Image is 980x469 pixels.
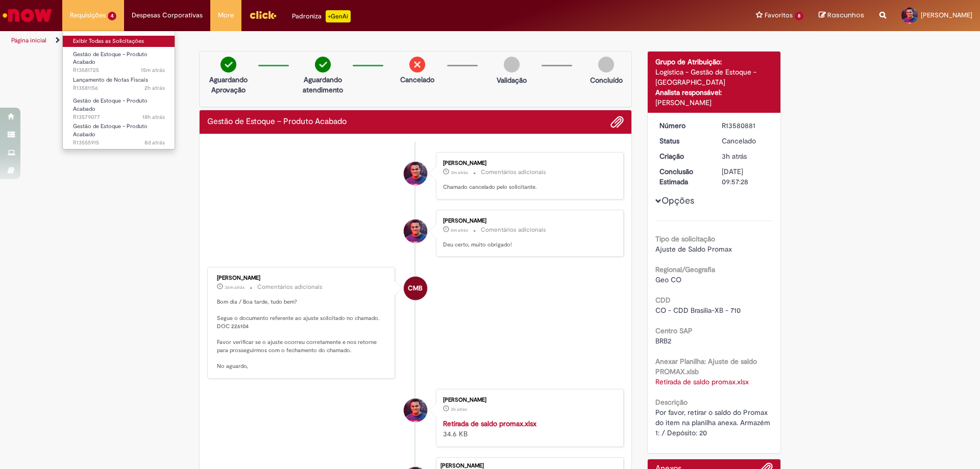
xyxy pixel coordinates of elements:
[144,139,165,146] time: 22/09/2025 15:30:58
[655,265,715,274] b: Regional/Geografia
[257,283,323,291] small: Comentários adicionais
[144,139,165,146] span: 8d atrás
[451,406,467,412] span: 3h atrás
[655,67,773,87] div: Logística - Gestão de Estoque - [GEOGRAPHIC_DATA]
[497,75,527,85] p: Validação
[326,10,351,22] p: +GenAi
[610,115,624,129] button: Adicionar anexos
[481,226,546,234] small: Comentários adicionais
[63,36,175,47] a: Exibir Todas as Solicitações
[73,139,165,147] span: R13555915
[819,11,864,20] a: Rascunhos
[443,218,613,224] div: [PERSON_NAME]
[409,57,425,72] img: remove.png
[827,10,864,20] span: Rascunhos
[722,152,747,161] span: 3h atrás
[62,31,175,150] ul: Requisições
[144,84,165,92] time: 30/09/2025 12:03:26
[722,166,769,187] div: [DATE] 09:57:28
[404,399,427,422] div: Samuel De Sousa
[73,76,148,84] span: Lançamento de Notas Fiscais
[655,398,688,407] b: Descrição
[655,244,732,254] span: Ajuste de Saldo Promax
[218,10,234,20] span: More
[142,113,165,121] span: 18h atrás
[108,12,116,20] span: 4
[207,117,347,127] h2: Gestão de Estoque – Produto Acabado Histórico de tíquete
[298,75,348,95] p: Aguardando atendimento
[73,122,148,138] span: Gestão de Estoque – Produto Acabado
[440,463,618,469] div: [PERSON_NAME]
[443,160,613,166] div: [PERSON_NAME]
[400,75,434,85] p: Cancelado
[404,277,427,300] div: Cecilia Martins Bonjorni
[722,120,769,131] div: R13580881
[722,136,769,146] div: Cancelado
[481,168,546,177] small: Comentários adicionais
[73,84,165,92] span: R13581156
[443,241,613,249] p: Deu certo, muito obrigado!
[765,10,793,20] span: Favoritos
[144,84,165,92] span: 2h atrás
[590,75,623,85] p: Concluído
[443,418,613,439] div: 34.6 KB
[655,326,693,335] b: Centro SAP
[652,151,715,161] dt: Criação
[652,120,715,131] dt: Número
[655,377,749,386] a: Download de Retirada de saldo promax.xlsx
[217,275,387,281] div: [PERSON_NAME]
[141,66,165,74] span: 15m atrás
[73,51,148,66] span: Gestão de Estoque – Produto Acabado
[795,12,803,20] span: 8
[11,36,46,44] a: Página inicial
[451,227,468,233] span: 6m atrás
[404,162,427,185] div: Samuel De Sousa
[404,219,427,243] div: Samuel De Sousa
[451,406,467,412] time: 30/09/2025 11:27:33
[1,5,54,26] img: ServiceNow
[292,10,351,22] div: Padroniza
[655,408,772,437] span: Por favor, retirar o saldo do Promax do item na planilha anexa. Armazém 1: / Depósito: 20
[220,57,236,72] img: check-circle-green.png
[598,57,614,72] img: img-circle-grey.png
[141,66,165,74] time: 30/09/2025 14:08:11
[443,397,613,403] div: [PERSON_NAME]
[63,49,175,71] a: Aberto R13581725 : Gestão de Estoque – Produto Acabado
[451,169,468,176] time: 30/09/2025 14:20:06
[655,357,757,376] b: Anexar Planilha: Ajuste de saldo PROMAX.xlsb
[63,95,175,117] a: Aberto R13579077 : Gestão de Estoque – Produto Acabado
[655,295,671,305] b: CDD
[315,57,331,72] img: check-circle-green.png
[443,183,613,191] p: Chamado cancelado pelo solicitante.
[225,284,244,290] time: 30/09/2025 13:47:24
[722,152,747,161] time: 30/09/2025 11:27:37
[655,87,773,97] div: Analista responsável:
[63,75,175,93] a: Aberto R13581156 : Lançamento de Notas Fiscais
[8,31,646,50] ul: Trilhas de página
[655,306,741,315] span: CO - CDD Brasilia-XB - 710
[451,227,468,233] time: 30/09/2025 14:17:10
[451,169,468,176] span: 3m atrás
[142,113,165,121] time: 29/09/2025 20:29:32
[249,7,277,22] img: click_logo_yellow_360x200.png
[225,284,244,290] span: 36m atrás
[655,275,681,284] span: Geo CO
[63,121,175,143] a: Aberto R13555915 : Gestão de Estoque – Produto Acabado
[652,136,715,146] dt: Status
[655,97,773,108] div: [PERSON_NAME]
[655,234,715,243] b: Tipo de solicitação
[504,57,520,72] img: img-circle-grey.png
[73,66,165,75] span: R13581725
[921,11,972,19] span: [PERSON_NAME]
[443,419,536,428] a: Retirada de saldo promax.xlsx
[204,75,253,95] p: Aguardando Aprovação
[655,336,671,345] span: BRB2
[722,151,769,161] div: 30/09/2025 11:27:37
[70,10,106,20] span: Requisições
[73,97,148,113] span: Gestão de Estoque – Produto Acabado
[652,166,715,187] dt: Conclusão Estimada
[408,276,423,301] span: CMB
[132,10,203,20] span: Despesas Corporativas
[217,298,387,370] p: Bom dia / Boa tarde, tudo bem? Segue o documento referente ao ajuste solicitado no chamado. DOC 2...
